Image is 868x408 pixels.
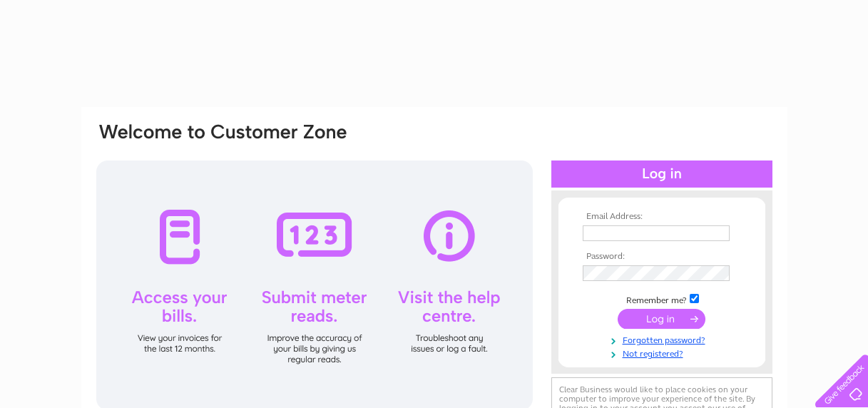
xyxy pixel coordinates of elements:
[583,332,745,346] a: Forgotten password?
[579,212,745,222] th: Email Address:
[618,309,705,329] input: Submit
[579,252,745,262] th: Password:
[579,292,745,306] td: Remember me?
[583,346,745,359] a: Not registered?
